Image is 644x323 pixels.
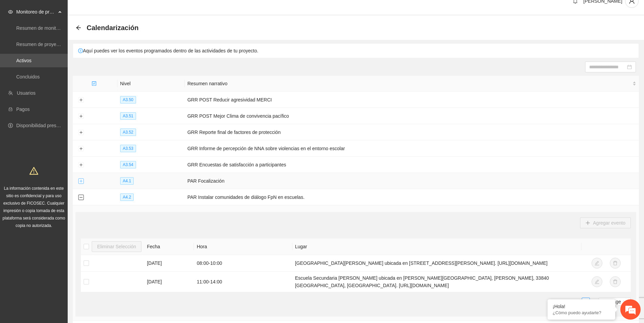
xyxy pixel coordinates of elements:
div: Page Size [599,298,631,306]
span: 10 / page [601,298,628,305]
th: Hora [194,238,292,255]
span: La información contenida en este sitio es confidencial y para uso exclusivo de FICOSEC. Cualquier... [3,186,65,228]
button: left [574,298,582,306]
span: Resumen narrativo [187,80,631,87]
span: check-square [92,81,96,86]
span: Calendarización [87,22,138,33]
a: 1 [582,298,590,305]
span: A4.1 [120,177,134,185]
button: Expand row [78,146,84,152]
button: Collapse row [78,195,84,200]
a: Resumen de monitoreo [16,25,66,31]
a: Concluidos [16,74,40,79]
button: Expand row [78,162,84,168]
button: Expand row [78,130,84,135]
textarea: Escriba su mensaje y pulse “Intro” [3,185,129,208]
span: A3.53 [120,145,136,152]
div: Aquí puedes ver los eventos programados dentro de las actividades de tu proyecto. [73,44,639,58]
span: A3.52 [120,129,136,136]
th: Nivel [117,76,185,92]
td: 11:00 - 14:00 [194,272,292,292]
td: PAR Instalar comunidades de diálogo FpN en escuelas. [185,189,639,205]
td: GRR Informe de percepción de NNA sobre violencias en el entorno escolar [185,140,639,157]
li: Next Page [590,298,598,306]
span: Monitoreo de proyectos [16,5,56,19]
button: edit [592,276,602,287]
button: Expand row [78,97,84,103]
td: PAR Focalización [185,173,639,189]
button: Eliminar Selección [92,241,141,252]
a: Pagos [16,107,30,112]
span: A3.51 [120,112,136,120]
a: Disponibilidad presupuestal [16,123,74,128]
span: eye [8,9,13,14]
span: A3.54 [120,161,136,168]
td: GRR POST Mejor Clima de convivencia pacífico [185,108,639,124]
td: GRR Reporte final de factores de protección [185,124,639,140]
td: 08:00 - 10:00 [194,255,292,272]
button: plusAgregar evento [580,217,631,228]
span: A4.2 [120,193,134,201]
td: GRR POST Reducir agresividad MERCI [185,92,639,108]
td: [DATE] [144,255,194,272]
td: GRR Encuestas de satisfacción a participantes [185,157,639,173]
a: Resumen de proyectos aprobados [16,42,89,47]
td: [DATE] [144,272,194,292]
button: Expand row [78,179,84,184]
span: A3.50 [120,96,136,103]
div: Minimizar ventana de chat en vivo [111,3,127,20]
div: Back [76,25,81,31]
div: ¡Hola! [553,304,610,309]
span: exclamation-circle [78,48,83,53]
button: edit [592,258,602,269]
p: ¿Cómo puedo ayudarte? [553,310,610,315]
td: Escuela Secundaria [PERSON_NAME] ubicada en [PERSON_NAME][GEOGRAPHIC_DATA], [PERSON_NAME], 33840 ... [292,272,582,292]
li: Previous Page [574,298,582,306]
span: Estamos en línea. [39,90,93,159]
button: Expand row [78,114,84,119]
td: [GEOGRAPHIC_DATA][PERSON_NAME] ubicada en [STREET_ADDRESS][PERSON_NAME]. [URL][DOMAIN_NAME] [292,255,582,272]
span: arrow-left [76,25,81,30]
span: warning [29,166,38,175]
button: delete [610,258,621,269]
div: Chatee con nosotros ahora [35,34,114,43]
a: Usuarios [17,90,36,96]
button: right [590,298,598,306]
button: delete [610,276,621,287]
th: Lugar [292,238,582,255]
li: 1 [582,298,590,306]
th: Resumen narrativo [185,76,639,92]
th: Fecha [144,238,194,255]
a: Activos [16,58,31,63]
